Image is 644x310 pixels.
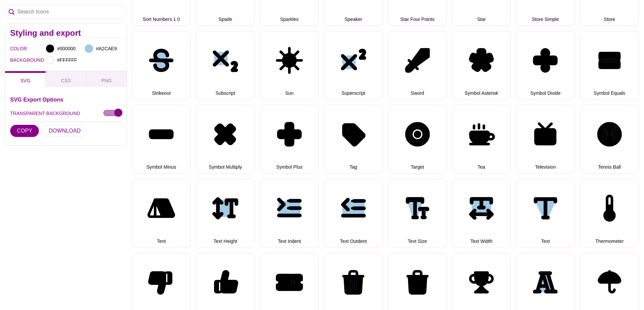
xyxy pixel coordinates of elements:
button: Text Outdent [324,179,383,248]
button: Symbol Multiply [196,105,255,174]
span: CSS [61,78,71,83]
button: Tag [324,105,383,174]
button: Text Indent [260,179,319,248]
label: BACKGROUND [10,56,19,64]
h2: Styling and export [10,30,122,36]
button: COPY [10,125,39,137]
button: CSS [46,71,86,87]
button: Tennis Ball [580,105,639,174]
button: Text Height [196,179,255,248]
button: Text [516,179,575,248]
button: Tent [132,179,191,248]
button: Text Size [388,179,447,248]
button: Sun [260,31,319,100]
button: Text Width [452,179,511,248]
button: Tea [452,105,511,174]
label: COLOR [10,44,19,53]
button: Subscript [196,31,255,100]
button: Symbol Equals [580,31,639,100]
button: Symbol Divide [516,31,575,100]
button: Television [516,105,575,174]
h3: SVG Export Options [10,97,122,102]
button: Strikeout [132,31,191,100]
button: Symbol Minus [132,105,191,174]
button: Target [388,105,447,174]
button: Thermometer [580,179,639,248]
span: PNG [101,78,112,83]
button: PNG [86,71,127,87]
button: Superscript [324,31,383,100]
label: TRANSPARENT BACKGROUND [10,109,80,118]
button: Sword [388,31,447,100]
button: Symbol Plus [260,105,319,174]
input: Search Icons [5,5,127,19]
button: Symbol Asterisk [452,31,511,100]
button: DOWNLOAD [42,125,87,137]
